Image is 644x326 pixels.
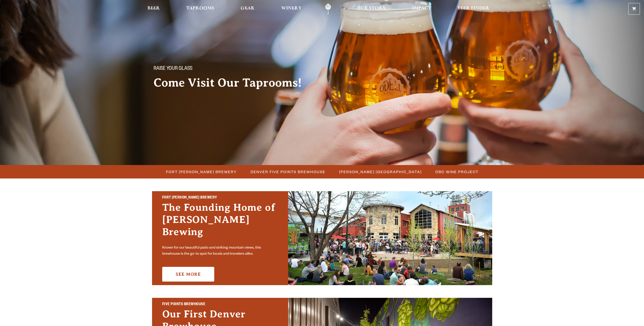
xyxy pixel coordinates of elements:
[288,191,492,285] img: Fort Collins Brewery & Taproom'
[166,168,237,175] span: Fort [PERSON_NAME] Brewery
[162,267,214,282] a: See More
[154,76,312,89] h2: Come Visit Our Taprooms!
[454,3,493,15] a: Beer Finder
[186,6,214,10] span: Taprooms
[357,6,386,10] span: Our Story
[247,168,328,175] a: Denver Five Points Brewhouse
[154,66,192,72] span: Raise your glass
[251,168,325,175] span: Denver Five Points Brewhouse
[162,201,278,243] h3: The Founding Home of [PERSON_NAME] Brewing
[353,3,389,15] a: Our Story
[409,3,434,15] a: Impact
[144,3,163,15] a: Beer
[183,3,218,15] a: Taprooms
[147,6,160,10] span: Beer
[163,168,239,175] a: Fort [PERSON_NAME] Brewery
[432,168,481,175] a: OBC Wine Project
[278,3,305,15] a: Winery
[435,168,478,175] span: OBC Wine Project
[237,3,258,15] a: Gear
[162,195,278,201] h2: Fort [PERSON_NAME] Brewery
[457,6,489,10] span: Beer Finder
[319,3,338,15] a: Odell Home
[339,168,422,175] span: [PERSON_NAME] [GEOGRAPHIC_DATA]
[336,168,424,175] a: [PERSON_NAME] [GEOGRAPHIC_DATA]
[162,301,278,308] h2: Five Points Brewhouse
[281,6,302,10] span: Winery
[162,245,278,257] p: Known for our beautiful patio and striking mountain views, this brewhouse is the go-to spot for l...
[241,6,255,10] span: Gear
[412,6,431,10] span: Impact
